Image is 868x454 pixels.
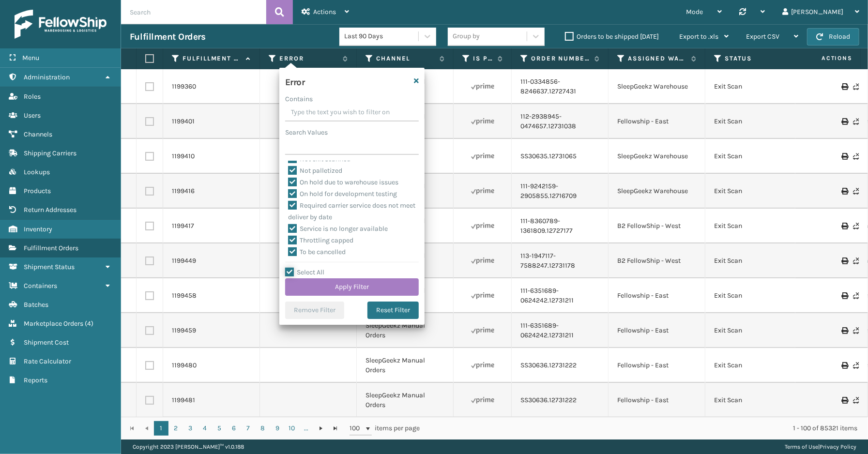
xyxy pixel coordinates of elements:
label: To be cancelled [288,248,346,256]
a: 7 [241,421,256,436]
span: Containers [24,282,57,290]
label: On hold due to warehouse issues [288,178,398,186]
a: 1199360 [172,82,196,91]
td: Exit Scan [705,174,802,209]
td: SleepGeekz Manual Orders [357,348,454,383]
label: Order Number [531,54,590,63]
div: Group by [453,31,480,42]
td: Fellowship - East [609,383,705,418]
span: Menu [22,54,39,62]
a: 111-6351689-0624242.12731211 [520,286,599,305]
a: Privacy Policy [820,443,856,450]
span: Reports [24,376,47,384]
span: Fulfillment Orders [24,244,78,252]
td: Exit Scan [705,278,802,313]
i: Never Shipped [853,118,859,125]
td: SleepGeekz Warehouse [609,174,705,209]
label: Service is no longer available [288,225,388,233]
span: Users [24,111,41,120]
a: 2 [168,421,183,436]
a: Terms of Use [785,443,818,450]
td: Exit Scan [705,313,802,348]
td: Fellowship - East [609,278,705,313]
a: 111-9242159-2905855.12716709 [520,182,599,201]
span: Inventory [24,225,52,233]
td: Exit Scan [705,69,802,104]
input: Type the text you wish to filter on [285,104,419,121]
span: Products [24,187,51,195]
label: Select All [285,268,324,276]
label: Error [279,54,338,63]
td: B2 FellowShip - West [609,209,705,243]
a: Go to the next page [314,421,328,436]
td: Exit Scan [705,348,802,383]
a: 113-1947117-7588247.12731178 [520,251,599,271]
span: Batches [24,301,48,309]
span: Channels [24,130,52,138]
a: 1199459 [172,326,196,335]
a: 3 [183,421,198,436]
span: Actions [791,50,858,66]
a: 10 [285,421,299,436]
td: SleepGeekz Manual Orders [357,313,454,348]
i: Never Shipped [853,223,859,229]
i: Never Shipped [853,188,859,195]
a: 111-6351689-0624242.12731211 [520,321,599,340]
h4: Error [285,74,305,88]
td: SleepGeekz Warehouse [609,139,705,174]
label: Contains [285,94,313,104]
button: Reset Filter [367,302,419,319]
i: Never Shipped [853,362,859,369]
span: Go to the last page [332,424,339,432]
span: Export CSV [746,32,779,41]
span: Return Addresses [24,206,76,214]
a: SS30636.12731222 [520,361,577,370]
label: Channel [376,54,435,63]
a: SS30636.12731222 [520,395,577,405]
button: Apply Filter [285,278,419,296]
a: 1199401 [172,117,195,126]
label: Assigned Warehouse [628,54,686,63]
i: Print Label [841,292,847,299]
i: Never Shipped [853,397,859,404]
a: SS30635.12731065 [520,151,577,161]
i: Print Label [841,153,847,160]
i: Print Label [841,83,847,90]
td: Fellowship - East [609,348,705,383]
a: 5 [212,421,227,436]
label: Search Values [285,127,328,137]
label: On hold for development testing [288,190,397,198]
i: Print Label [841,118,847,125]
span: Go to the next page [317,424,325,432]
i: Print Label [841,188,847,195]
a: 1 [154,421,168,436]
i: Never Shipped [853,153,859,160]
label: Orders to be shipped [DATE] [565,32,659,41]
a: Go to the last page [328,421,343,436]
td: Exit Scan [705,139,802,174]
label: Not palletized [288,166,342,175]
label: Required carrier service does not meet deliver by date [288,201,415,221]
span: 100 [350,424,364,433]
i: Never Shipped [853,257,859,264]
a: 9 [270,421,285,436]
label: Fulfillment Order Id [183,54,241,63]
label: Is Prime [473,54,493,63]
td: Exit Scan [705,243,802,278]
i: Print Label [841,223,847,229]
i: Never Shipped [853,83,859,90]
img: logo [15,10,107,39]
a: 8 [256,421,270,436]
i: Print Label [841,397,847,404]
span: Shipping Carriers [24,149,76,157]
label: Status [725,54,783,63]
span: Administration [24,73,70,81]
td: Fellowship - East [609,104,705,139]
a: 4 [198,421,212,436]
span: Rate Calculator [24,357,71,365]
button: Remove Filter [285,302,344,319]
span: Shipment Status [24,263,75,271]
td: SleepGeekz Manual Orders [357,383,454,418]
a: ... [299,421,314,436]
a: 1199416 [172,186,195,196]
